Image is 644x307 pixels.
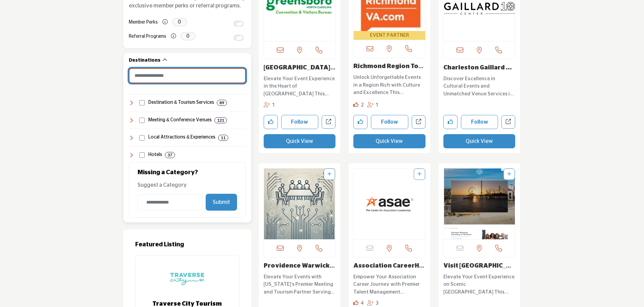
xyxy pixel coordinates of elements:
b: 89 [219,100,224,105]
span: 3 [376,301,379,306]
input: Select Destination & Tourism Services checkbox [139,100,145,105]
h3: Providence Warwick Convention & Visitors Bureau [264,263,336,270]
h4: Hotels: Accommodations ranging from budget to luxury, offering lodging, amenities, and services t... [148,152,162,158]
input: Switch to Member Perks [234,21,243,26]
button: Follow [461,115,498,129]
a: Discover Excellence in Cultural Events and Unmatched Venue Services in [GEOGRAPHIC_DATA] Based in... [443,73,516,98]
a: Add To List [507,172,511,177]
h2: Featured Listing [135,241,239,249]
span: Suggest a Category [138,182,187,188]
span: 0 [172,18,187,26]
a: Add To List [417,172,421,177]
a: Elevate Your Event Experience on Scenic [GEOGRAPHIC_DATA] This organization is a key player in th... [443,272,516,296]
a: Traverse City Tourism [152,301,222,307]
a: Open charleston-gaillard-center in new tab [501,115,515,129]
a: Providence Warwick C... [264,263,335,276]
button: Submit [206,194,237,211]
h3: Visit Galveston [443,263,516,270]
a: Elevate Your Event Experience in the Heart of [GEOGRAPHIC_DATA] This dynamic organization serves ... [264,73,336,98]
a: Association CareerHQ... [353,263,424,276]
h3: Greensboro Area CVB [264,64,336,72]
span: 1 [272,102,275,108]
i: Likes [353,102,358,107]
div: Followers [367,101,379,109]
h3: Richmond Region Tourism [353,63,426,70]
button: Like company [443,115,458,129]
button: Quick View [443,134,516,148]
a: Elevate Your Events with [US_STATE]'s Premier Meeting and Tourism Partner Serving as a premier re... [264,272,336,296]
input: Select Meeting & Conference Venues checkbox [139,118,145,123]
h2: Destinations [129,57,160,64]
a: Open Listing in new tab [354,168,425,239]
h2: Missing a Category? [138,169,237,181]
b: 11 [221,135,226,140]
h4: Local Attractions & Experiences: Entertainment, cultural, and recreational destinations that enha... [148,134,215,141]
b: 121 [217,118,224,123]
a: Empower Your Association Career Journey with Premier Talent Management Resources. As a leading pr... [353,272,426,296]
img: Traverse City Tourism [170,262,204,296]
button: Like company [353,115,368,129]
span: EVENT PARTNER [355,32,424,39]
input: Switch to Referral Programs [234,35,243,40]
span: 2 [361,102,364,108]
input: Select Local Attractions & Experiences checkbox [139,135,145,141]
p: Elevate Your Event Experience on Scenic [GEOGRAPHIC_DATA] This organization is a key player in th... [443,273,516,296]
p: Unlock Unforgettable Events in a Region Rich with Culture and Excellence This organization is ded... [353,74,426,97]
h4: Destination & Tourism Services: Organizations and services that promote travel, tourism, and loca... [148,99,214,106]
img: Providence Warwick Convention & Visitors Bureau [264,168,335,239]
button: Like company [264,115,278,129]
label: Member Perks [129,17,158,28]
label: Referral Programs [129,31,166,42]
i: Likes [353,300,358,305]
a: Open greensboro-area-cvb in new tab [322,115,335,129]
h4: Meeting & Conference Venues: Facilities and spaces designed for business meetings, conferences, a... [148,117,212,124]
p: Elevate Your Events with [US_STATE]'s Premier Meeting and Tourism Partner Serving as a premier re... [264,273,336,296]
div: 11 Results For Local Attractions & Experiences [218,135,228,141]
span: 0 [180,32,196,40]
p: Elevate Your Event Experience in the Heart of [GEOGRAPHIC_DATA] This dynamic organization serves ... [264,75,336,98]
div: 89 Results For Destination & Tourism Services [217,100,227,106]
div: Followers [264,101,275,109]
button: Quick View [353,134,426,148]
a: Add To List [327,172,331,177]
span: 1 [376,102,379,108]
div: 37 Results For Hotels [165,152,175,158]
img: Visit Galveston [444,168,515,239]
h3: Charleston Gaillard Center [443,64,516,72]
button: Follow [281,115,319,129]
input: Select Hotels checkbox [139,152,145,158]
div: 121 Results For Meeting & Conference Venues [214,117,227,123]
a: Open Listing in new tab [264,168,335,239]
a: Visit [GEOGRAPHIC_DATA] [443,263,511,276]
p: Empower Your Association Career Journey with Premier Talent Management Resources. As a leading pr... [353,273,426,296]
input: Category Name [138,194,202,210]
img: Association CareerHQ [354,168,425,239]
a: Richmond Region Tour... [353,63,423,77]
a: Open richmond-region-tourism in new tab [412,115,426,129]
a: Open Listing in new tab [444,168,515,239]
a: Charleston Gaillard ... [443,65,512,71]
p: Discover Excellence in Cultural Events and Unmatched Venue Services in [GEOGRAPHIC_DATA] Based in... [443,75,516,98]
a: Unlock Unforgettable Events in a Region Rich with Culture and Excellence This organization is ded... [353,72,426,97]
b: 37 [168,153,172,157]
span: 4 [361,301,364,306]
a: [GEOGRAPHIC_DATA] Area CVB [264,65,335,78]
button: Quick View [264,134,336,148]
input: Search Category [129,68,246,83]
h3: Association CareerHQ [353,263,426,270]
button: Follow [371,115,408,129]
